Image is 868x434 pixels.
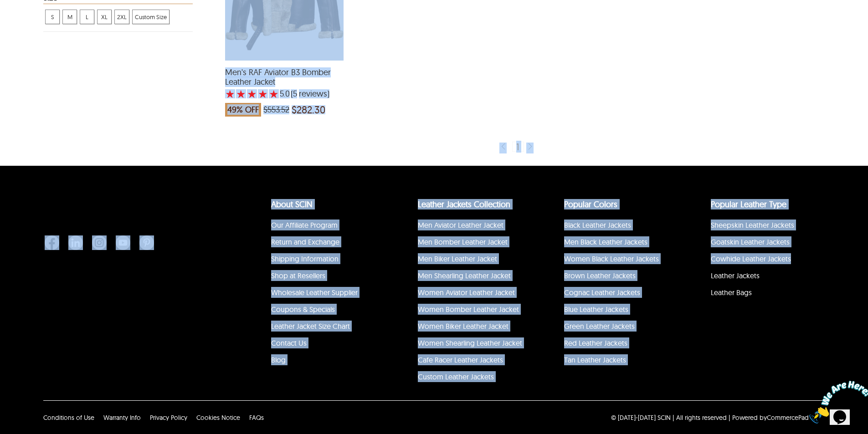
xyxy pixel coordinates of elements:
[526,143,534,151] img: sprite-icon
[291,89,329,98] span: )
[564,288,640,297] a: Cognac Leather Jackets
[418,237,508,246] a: Men Bomber Leather Jacket
[711,220,794,230] a: Sheepskin Leather Jackets
[270,286,380,302] li: Wholesale Leather Supplier
[133,10,169,24] span: Custom Size
[418,254,497,263] a: Men Biker Leather Jacket
[271,254,339,263] a: Shipping Information
[4,4,60,40] img: Chat attention grabber
[114,10,129,24] div: View 2XL RAF Aviator Bomber Jacket
[416,336,527,353] li: Women Shearling Leather Jacket
[564,199,617,209] a: popular leather jacket colors
[4,4,7,11] span: 1
[97,10,112,24] div: View XL RAF Aviator Bomber Jacket
[709,235,820,252] li: Goatskin Leather Jackets
[116,235,130,250] img: Youtube
[271,271,325,280] a: Shop at Resellers
[111,235,135,250] a: Youtube
[416,252,527,269] li: Men Biker Leather Jacket
[236,89,246,98] label: 2 rating
[270,269,380,286] li: Shop at Resellers
[271,288,358,297] a: Wholesale Leather Supplier
[225,103,261,117] span: 49% OFF
[418,288,515,297] a: Women Aviator Leather Jacket
[263,105,289,114] span: $553.52
[271,199,313,209] a: About SCIN
[564,237,647,246] a: Men Black Leather Jackets
[103,414,141,422] a: Warranty Info
[271,220,338,230] a: Our Affiliate Program
[416,235,527,252] li: Men Bomber Leather Jacket
[418,372,494,381] a: Custom Leather Jackets
[711,254,791,263] a: Cowhide Leather Jackets
[416,286,527,302] li: Women Aviator Leather Jacket
[418,305,519,314] a: Women Bomber Leather Jacket
[564,355,626,364] a: Tan Leather Jackets
[563,235,673,252] li: Men Black Leather Jackets
[563,218,673,235] li: Black Leather Jackets
[62,10,77,24] div: View M RAF Aviator Bomber Jacket
[709,252,820,269] li: Cowhide Leather Jackets
[271,355,286,364] a: Blog
[732,413,809,422] div: Powered by
[564,220,631,230] a: Black Leather Jackets
[564,338,627,347] a: Red Leather Jackets
[269,89,279,98] label: 5 rating
[564,271,636,280] a: Brown Leather Jackets
[139,235,154,250] img: Pinterest
[564,254,659,263] a: Women Black Leather Jackets
[563,252,673,269] li: Women Black Leather Jackets
[711,199,786,209] a: Popular Leather Type
[416,319,527,336] li: Women Biker Leather Jacket
[711,237,790,246] a: Goatskin Leather Jackets
[98,10,111,24] span: XL
[249,414,264,422] a: FAQs
[258,89,268,98] label: 4 rating
[292,105,325,114] span: $282.30
[418,338,522,347] a: Women Shearling Leather Jacket
[564,322,635,331] a: Green Leather Jackets
[270,302,380,319] li: Coupons & Specials
[135,235,154,250] a: Pinterest
[271,237,339,246] a: Return and Exchange
[416,353,527,370] li: Cafe Racer Leather Jackets
[80,10,94,24] div: View L RAF Aviator Bomber Jacket
[709,286,820,302] li: Leather Bags
[418,220,503,230] a: Men Aviator Leather Jacket
[711,288,752,297] a: Leather Bags
[767,414,809,422] a: CommercePad
[270,252,380,269] li: Shipping Information
[43,414,94,422] span: Conditions of Use
[45,10,60,24] div: View S RAF Aviator Bomber Jacket
[418,199,510,209] a: Leather Jackets Collection
[563,353,673,370] li: Tan Leather Jackets
[45,235,59,250] img: Facebook
[416,302,527,319] li: Women Bomber Leather Jacket
[416,218,527,235] li: Men Aviator Leather Jacket
[196,414,240,422] a: Cookies Notice
[247,89,257,98] label: 3 rating
[270,336,380,353] li: Contact Us
[45,235,64,250] a: Facebook
[812,377,868,420] iframe: chat widget
[418,271,511,280] a: Men Shearling Leather Jacket
[280,89,290,98] label: 5.0
[80,10,94,24] span: L
[729,413,730,422] div: |
[68,235,83,250] img: Linkedin
[115,10,129,24] span: 2XL
[270,353,380,370] li: Blog
[563,319,673,336] li: Green Leather Jackets
[225,55,344,121] a: Men's RAF Aviator B3 Bomber Leather Jacket with a 5 Star Rating 5 Product Review which was at a p...
[64,235,87,250] a: Linkedin
[225,89,235,98] label: 1 rating
[270,218,380,235] li: Our Affiliate Program
[92,235,107,250] img: Instagram
[418,322,508,331] a: Women Biker Leather Jacket
[271,338,307,347] a: Contact Us
[63,10,77,24] span: M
